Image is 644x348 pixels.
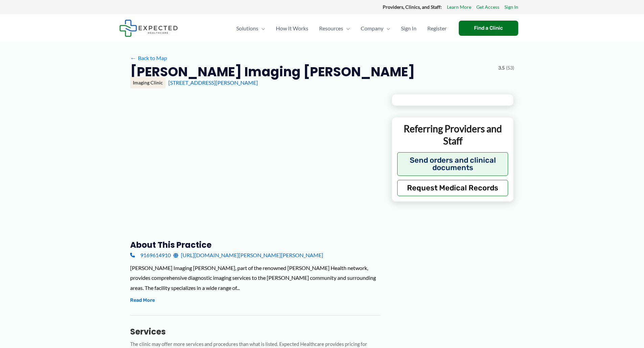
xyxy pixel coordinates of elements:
a: [STREET_ADDRESS][PERSON_NAME] [168,79,258,86]
img: Expected Healthcare Logo - side, dark font, small [119,20,178,37]
h3: Services [130,326,381,337]
div: Imaging Clinic [130,77,166,88]
p: Referring Providers and Staff [397,123,508,147]
a: CompanyMenu Toggle [355,17,396,40]
a: Register [422,17,452,40]
a: ←Back to Map [130,53,167,63]
a: How It Works [270,17,314,40]
a: 9169614910 [130,250,171,260]
span: ← [130,55,137,61]
span: Resources [319,17,343,40]
nav: Primary Site Navigation [231,17,452,40]
a: Find a Clinic [459,21,518,36]
span: Company [361,17,383,40]
span: Solutions [236,17,258,40]
strong: Providers, Clinics, and Staff: [383,4,442,10]
h2: [PERSON_NAME] Imaging [PERSON_NAME] [130,63,415,80]
button: Send orders and clinical documents [397,152,508,176]
div: [PERSON_NAME] Imaging [PERSON_NAME], part of the renowned [PERSON_NAME] Health network, provides ... [130,263,381,293]
button: Read More [130,296,155,304]
a: [URL][DOMAIN_NAME][PERSON_NAME][PERSON_NAME] [173,250,323,260]
span: 3.5 [498,63,505,72]
a: Learn More [447,3,471,11]
a: Get Access [476,3,499,11]
a: ResourcesMenu Toggle [314,17,355,40]
button: Request Medical Records [397,180,508,196]
h3: About this practice [130,240,381,250]
span: Menu Toggle [343,17,350,40]
a: Sign In [504,3,518,11]
a: Sign In [396,17,422,40]
a: SolutionsMenu Toggle [231,17,270,40]
span: Menu Toggle [383,17,390,40]
span: Sign In [401,17,416,40]
span: Register [427,17,447,40]
span: Menu Toggle [258,17,265,40]
span: How It Works [276,17,308,40]
span: (53) [506,63,514,72]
